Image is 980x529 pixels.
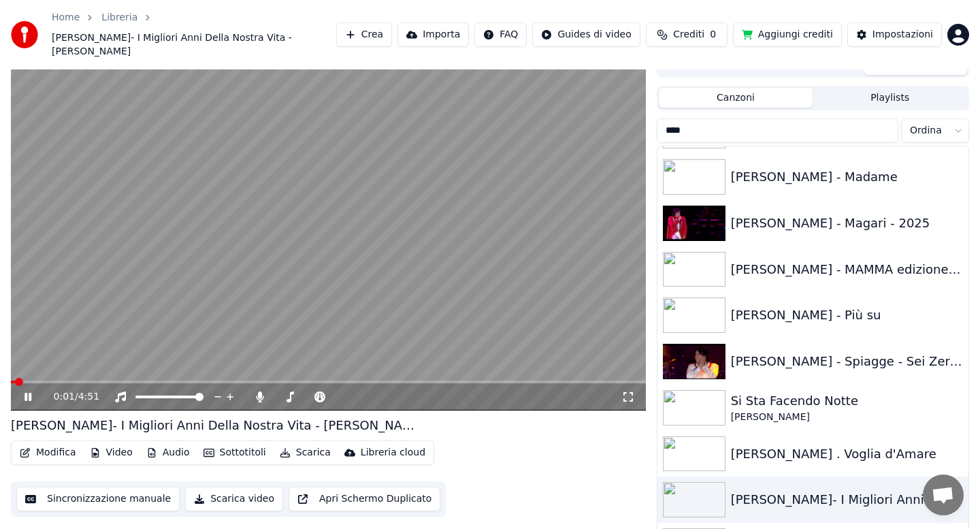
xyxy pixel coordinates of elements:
[532,22,640,47] button: Guides di video
[336,22,392,47] button: Crea
[733,22,842,47] button: Aggiungi crediti
[731,391,963,411] div: Si Sta Facendo Notte
[289,487,440,511] button: Apri Schermo Duplicato
[813,88,967,108] button: Playlists
[14,443,82,462] button: Modifica
[910,124,942,138] span: Ordina
[847,22,942,47] button: Impostazioni
[84,443,138,462] button: Video
[474,22,527,47] button: FAQ
[101,11,137,25] a: Libreria
[52,31,336,59] span: [PERSON_NAME]- I Migliori Anni Della Nostra Vita - [PERSON_NAME]
[397,22,469,47] button: Importa
[731,167,963,187] div: [PERSON_NAME] - Madame
[361,446,425,460] div: Libreria cloud
[52,11,336,59] nav: breadcrumb
[731,306,963,325] div: [PERSON_NAME] - Più su
[185,487,283,511] button: Scarica video
[872,28,933,42] div: Impostazioni
[731,411,963,424] div: [PERSON_NAME]
[731,352,963,371] div: [PERSON_NAME] - Spiagge - Sei Zero 2010
[16,487,180,511] button: Sincronizzazione manuale
[710,28,716,42] span: 0
[731,260,963,279] div: [PERSON_NAME] - MAMMA edizione unica
[274,443,336,462] button: Scarica
[11,21,38,48] img: youka
[731,214,963,233] div: [PERSON_NAME] - Magari - 2025
[78,390,99,404] span: 4:51
[646,22,728,47] button: Crediti0
[11,416,419,435] div: [PERSON_NAME]- I Migliori Anni Della Nostra Vita - [PERSON_NAME]
[659,88,813,108] button: Canzoni
[141,443,195,462] button: Audio
[923,475,964,515] div: Aprire la chat
[54,390,75,404] span: 0:01
[731,445,963,464] div: [PERSON_NAME] . Voglia d'Amare
[673,28,704,42] span: Crediti
[198,443,272,462] button: Sottotitoli
[54,390,86,404] div: /
[731,490,963,509] div: [PERSON_NAME]- I Migliori Anni Della Nostra Vita - [PERSON_NAME]
[52,11,80,25] a: Home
